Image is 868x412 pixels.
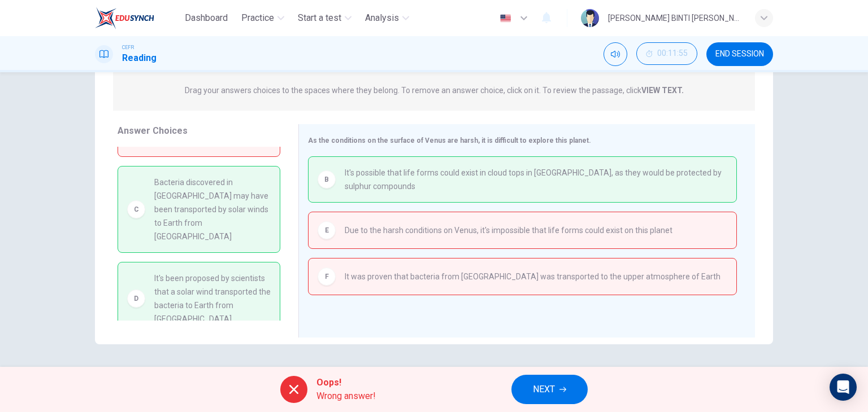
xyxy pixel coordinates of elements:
span: Bacteria discovered in [GEOGRAPHIC_DATA] may have been transported by solar winds to Earth from [... [154,176,271,243]
img: EduSynch logo [95,7,154,29]
span: Practice [241,11,274,25]
span: As the conditions on the surface of Venus are harsh, it is difficult to explore this planet. [308,137,591,144]
a: EduSynch logo [95,7,180,29]
span: It was proven that bacteria from [GEOGRAPHIC_DATA] was transported to the upper atmosphere of Earth [345,270,721,283]
button: Analysis [361,8,414,28]
span: Analysis [365,11,399,25]
div: Mute [604,42,627,66]
img: en [498,14,513,23]
span: It's been proposed by scientists that a solar wind transported the bacteria to Earth from [GEOGRA... [154,271,271,326]
div: [PERSON_NAME] BINTI [PERSON_NAME] [608,11,741,25]
span: Wrong answer! [316,389,376,403]
span: Dashboard [185,11,228,25]
div: C [127,200,145,218]
button: Start a test [293,8,356,28]
span: Oops! [316,376,376,389]
span: It's possible that life forms could exist in cloud tops in [GEOGRAPHIC_DATA], as they would be pr... [345,166,727,193]
span: Answer Choices [118,125,188,136]
span: Start a test [298,11,341,25]
span: 00:11:55 [657,49,688,58]
button: 00:11:55 [636,42,697,65]
div: E [318,221,336,239]
div: Open Intercom Messenger [830,374,857,401]
p: Drag your answers choices to the spaces where they belong. To remove an answer choice, click on i... [185,86,684,95]
button: NEXT [511,375,588,404]
button: Practice [237,8,289,28]
span: END SESSION [715,50,764,59]
span: NEXT [533,382,555,397]
div: F [318,268,336,286]
img: Profile picture [581,9,599,27]
h1: Reading [122,51,157,65]
span: Due to the harsh conditions on Venus, it's impossible that life forms could exist on this planet [345,223,672,237]
button: Dashboard [180,8,232,28]
button: END SESSION [706,42,773,66]
div: Hide [636,42,697,66]
div: D [127,290,145,308]
span: CEFR [122,43,134,51]
strong: VIEW TEXT. [641,86,684,95]
div: B [318,170,336,189]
